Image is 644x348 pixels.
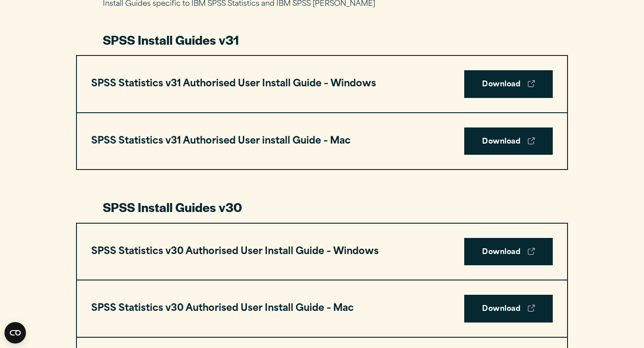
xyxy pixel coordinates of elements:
[4,322,26,344] button: Open CMP widget
[103,31,541,48] h3: SPSS Install Guides v31
[464,295,553,323] a: Download
[103,199,541,216] h3: SPSS Install Guides v30
[464,70,553,98] a: Download
[464,127,553,155] a: Download
[91,243,379,260] h3: SPSS Statistics v30 Authorised User Install Guide – Windows
[91,300,354,317] h3: SPSS Statistics v30 Authorised User Install Guide – Mac
[464,238,553,266] a: Download
[91,76,376,93] h3: SPSS Statistics v31 Authorised User Install Guide – Windows
[91,133,351,150] h3: SPSS Statistics v31 Authorised User install Guide – Mac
